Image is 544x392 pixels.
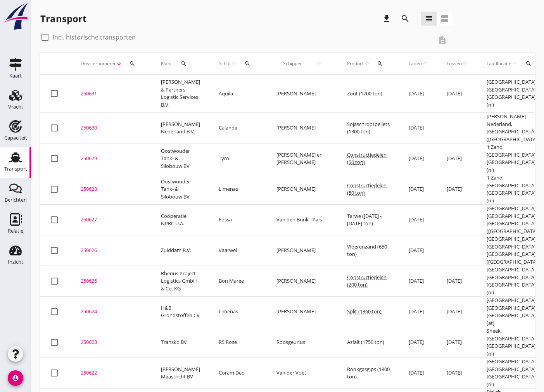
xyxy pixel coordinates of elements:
td: Van der Voet [267,358,338,389]
td: [DATE] [399,235,437,266]
td: [DATE] [399,205,437,235]
span: Laadlocatie [487,60,512,67]
i: view_headline [424,14,433,23]
div: Capaciteit [4,135,27,140]
img: logo-small.a267ee39.svg [2,2,29,31]
td: [PERSON_NAME] [267,235,338,266]
td: Bon Marée [209,266,267,297]
td: [PERSON_NAME] [267,75,338,113]
div: Klant [161,54,200,73]
span: Constructiedelen (50 ton) [347,182,387,197]
span: Product [347,60,364,67]
div: Vracht [8,104,23,109]
td: Fossa [209,205,267,235]
td: [DATE] [399,358,437,389]
td: Tyro [209,143,267,174]
i: search [401,14,410,23]
div: Transport [4,166,27,171]
td: Vloerenzand (650 ton) [338,235,399,266]
i: arrow_upward [231,60,237,67]
td: [DATE] [437,266,477,297]
td: Coram Deo [209,358,267,389]
td: [PERSON_NAME] en [PERSON_NAME] [267,143,338,174]
div: 250630 [81,124,142,132]
td: Transko BV [152,327,209,358]
i: download [382,14,391,23]
td: Rookgasgips (1800 ton) [338,358,399,389]
td: Asfalt (1750 ton) [338,327,399,358]
td: [PERSON_NAME] [267,113,338,143]
i: search [129,60,135,67]
div: 250625 [81,277,142,285]
span: Constructiedelen (50 ton) [347,151,387,166]
i: search [377,60,383,67]
i: search [244,60,250,67]
span: Dossiernummer [81,60,116,67]
td: [DATE] [399,327,437,358]
i: arrow_upward [512,60,518,67]
i: view_agenda [440,14,449,23]
td: H&B Grondstoffen CV [152,297,209,327]
td: [DATE] [399,143,437,174]
td: Aquila [209,75,267,113]
td: Tarwe ([DATE] - [DATE] ton) [338,205,399,235]
div: 250626 [81,247,142,254]
td: [DATE] [437,358,477,389]
span: Constructiedelen (200 ton) [347,274,387,288]
td: RS Rose [209,327,267,358]
span: Laden [409,60,422,67]
td: [DATE] [399,113,437,143]
td: Coöperatie NPRC U.A. [152,205,209,235]
td: Zout (1700 ton) [338,75,399,113]
td: [PERSON_NAME] Maastricht BV [152,358,209,389]
td: Calanda [209,113,267,143]
td: [DATE] [399,174,437,205]
div: 250622 [81,369,142,377]
i: search [181,60,187,67]
td: [PERSON_NAME] & Partners Logistic Services B.V. [152,75,209,113]
div: Berichten [5,197,27,202]
td: Sojaschrootpellets (1300 ton) [338,113,399,143]
i: arrow_downward [116,60,122,67]
td: Roosgeurius [267,327,338,358]
div: 250629 [81,155,142,162]
td: [DATE] [437,143,477,174]
td: [DATE] [437,75,477,113]
td: Rhenus Project Logistics GmbH & Co. KG [152,266,209,297]
div: 250624 [81,308,142,316]
i: arrow_upward [364,60,370,67]
span: Schip [219,60,231,67]
i: arrow_upward [462,60,468,67]
div: 250628 [81,185,142,193]
td: [DATE] [399,297,437,327]
td: Van den Brink - Pals [267,205,338,235]
td: Oostwouder Tank- & Silobouw BV [152,174,209,205]
span: Schipper [276,60,309,67]
div: Transport [40,12,86,25]
td: Vaarwel [209,235,267,266]
td: [PERSON_NAME] [267,174,338,205]
td: [PERSON_NAME] [267,266,338,297]
label: Incl. historische transporten [53,33,136,41]
span: Lossen [447,60,462,67]
i: arrow_upward [309,60,329,67]
div: Relatie [8,228,23,233]
td: [DATE] [399,75,437,113]
i: arrow_upward [422,60,428,67]
span: Split (1360 ton) [347,308,382,315]
td: [DATE] [437,174,477,205]
td: Oostwouder Tank- & Silobouw BV [152,143,209,174]
td: [PERSON_NAME] [267,297,338,327]
div: Kaart [9,73,22,78]
i: search [525,60,532,67]
td: Zuiddam B.V. [152,235,209,266]
div: 250627 [81,216,142,224]
td: [DATE] [437,327,477,358]
td: [PERSON_NAME] Nederland B.V. [152,113,209,143]
div: Inzicht [8,259,23,264]
td: Limenas [209,174,267,205]
i: account_circle [8,370,23,386]
div: 250631 [81,90,142,98]
td: [DATE] [437,297,477,327]
div: 250623 [81,338,142,346]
